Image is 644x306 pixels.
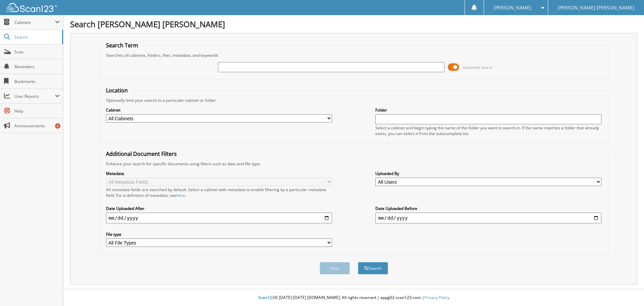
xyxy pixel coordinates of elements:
label: Uploaded By [375,171,601,176]
span: Help [14,108,60,114]
h1: Search [PERSON_NAME] [PERSON_NAME] [70,18,637,30]
div: Optionally limit your search to a particular cabinet or folder [103,97,605,103]
span: Search [14,34,59,40]
legend: Search Term [103,42,142,49]
button: Clear [320,262,350,274]
a: Privacy Policy [424,295,449,300]
label: Date Uploaded After [106,206,332,211]
span: Bookmarks [14,79,60,84]
span: Cabinets [14,19,55,25]
label: File type [106,231,332,237]
label: Cabinet [106,107,332,113]
span: Scan123 [258,295,274,300]
div: 8 [55,123,60,129]
div: All metadata fields are searched by default. Select a cabinet with metadata to enable filtering b... [106,187,332,198]
div: Select a cabinet and begin typing the name of the folder you want to search in. If the name match... [375,125,601,136]
label: Date Uploaded Before [375,206,601,211]
label: Folder [375,107,601,113]
span: Announcements [14,123,60,129]
label: Metadata [106,171,332,176]
span: Advanced Search [463,65,493,70]
div: Enhance your search for specific documents using filters such as date and file type. [103,161,605,167]
span: Scan [14,49,60,55]
span: User Reports [14,93,55,99]
button: Search [358,262,388,274]
div: Searches all cabinets, folders, files, metadata, and keywords [103,52,605,58]
legend: Additional Document Filters [103,150,180,158]
span: [PERSON_NAME] [PERSON_NAME] [558,6,634,10]
span: [PERSON_NAME] [494,6,531,10]
span: Reminders [14,64,60,70]
a: here [176,192,185,198]
legend: Location [103,87,131,94]
div: © [DATE]-[DATE] [DOMAIN_NAME]. All rights reserved | appg02-scan123-com | [63,290,644,306]
input: start [106,213,332,223]
img: scan123-logo-white.svg [7,3,57,12]
input: end [375,213,601,223]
